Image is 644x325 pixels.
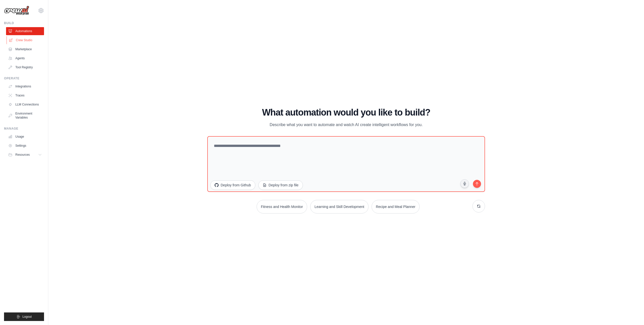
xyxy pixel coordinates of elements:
iframe: Chat Widget [619,301,644,325]
span: Resources [15,153,30,157]
a: Usage [6,133,44,141]
a: Environment Variables [6,110,44,122]
p: Describe what you want to automate and watch AI create intelligent workflows for you. [262,122,431,128]
button: Deploy from zip file [258,180,303,190]
a: Settings [6,142,44,150]
span: Logout [22,315,32,319]
a: Traces [6,91,44,99]
a: Integrations [6,82,44,90]
h1: What automation would you like to build? [207,107,485,118]
a: Tool Registry [6,63,44,71]
button: Recipe and Meal Planner [372,200,420,213]
a: Agents [6,54,44,62]
a: Crew Studio [7,36,45,44]
button: Fitness and Health Monitor [257,200,307,213]
a: LLM Connections [6,100,44,109]
button: Resources [6,151,44,159]
div: Operate [4,76,44,80]
button: Deploy from Github [210,180,255,190]
a: Marketplace [6,45,44,53]
div: Manage [4,127,44,131]
button: Learning and Skill Development [310,200,369,213]
div: Build [4,21,44,25]
button: Logout [4,312,44,321]
img: Logo [4,6,29,15]
a: Automations [6,27,44,35]
div: 채팅 위젯 [619,301,644,325]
